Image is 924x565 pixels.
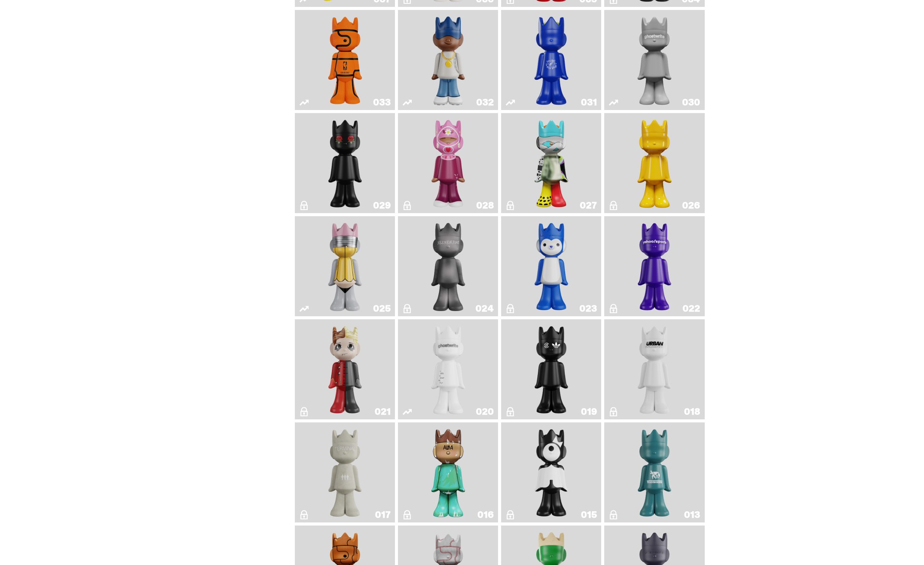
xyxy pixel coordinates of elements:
[422,13,475,107] img: Swingman
[299,322,390,416] a: Magic Man
[531,322,572,416] img: Year of the Dragon
[428,116,469,210] img: Grand Prix
[403,322,493,416] a: ghost
[609,322,700,416] a: U.N. (Black & White)
[609,116,700,210] a: Schrödinger's ghost: New Dawn
[428,425,469,519] img: ALBA
[634,425,675,519] img: Trash
[580,201,597,210] div: 027
[476,98,493,107] div: 032
[422,219,475,313] img: Alchemist
[506,116,597,210] a: What The MSCHF
[506,219,597,313] a: Squish
[373,98,390,107] div: 033
[373,201,390,210] div: 029
[684,510,700,519] div: 013
[476,201,493,210] div: 028
[628,13,681,107] img: One
[609,13,700,107] a: One
[609,219,700,313] a: Yahoo!
[581,98,597,107] div: 031
[682,304,700,313] div: 022
[403,116,493,210] a: Grand Prix
[682,201,700,210] div: 026
[634,219,675,313] img: Yahoo!
[373,304,390,313] div: 025
[628,116,681,210] img: Schrödinger's ghost: New Dawn
[581,407,597,416] div: 019
[579,304,597,313] div: 023
[506,13,597,107] a: Latte
[325,322,365,416] img: Magic Man
[531,116,572,210] img: What The MSCHF
[525,13,578,107] img: Latte
[319,219,372,313] img: No. 2 Pencil
[375,510,390,519] div: 017
[299,13,390,107] a: Game Ball
[506,425,597,519] a: Quest
[475,304,493,313] div: 024
[299,116,390,210] a: Landon
[325,425,365,519] img: Terminal 27
[477,510,493,519] div: 016
[682,98,700,107] div: 030
[299,219,390,313] a: No. 2 Pencil
[634,322,675,416] img: U.N. (Black & White)
[506,322,597,416] a: Year of the Dragon
[325,13,365,107] img: Game Ball
[403,13,493,107] a: Swingman
[403,219,493,313] a: Alchemist
[476,407,493,416] div: 020
[684,407,700,416] div: 018
[375,407,390,416] div: 021
[581,510,597,519] div: 015
[609,425,700,519] a: Trash
[299,425,390,519] a: Terminal 27
[531,425,572,519] img: Quest
[403,425,493,519] a: ALBA
[422,322,475,416] img: ghost
[531,219,572,313] img: Squish
[325,116,365,210] img: Landon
